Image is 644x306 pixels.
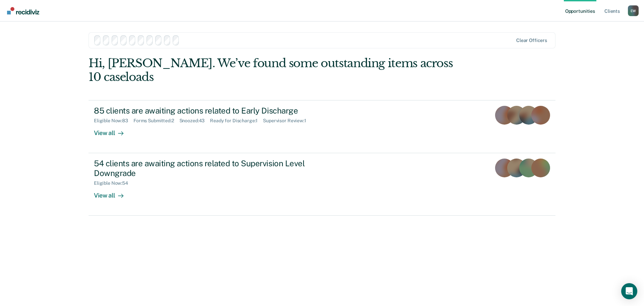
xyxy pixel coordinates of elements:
[94,118,133,124] div: Eligible Now : 83
[94,186,131,199] div: View all
[210,118,263,124] div: Ready for Discharge : 1
[94,124,131,137] div: View all
[94,106,329,116] div: 85 clients are awaiting actions related to Early Discharge
[628,5,639,16] div: E W
[7,7,39,14] img: Recidiviz
[179,118,210,124] div: Snoozed : 43
[628,5,639,16] button: Profile dropdown button
[516,38,547,43] div: Clear officers
[133,118,179,124] div: Forms Submitted : 2
[89,153,555,216] a: 54 clients are awaiting actions related to Supervision Level DowngradeEligible Now:54View all
[94,159,329,178] div: 54 clients are awaiting actions related to Supervision Level Downgrade
[89,56,462,84] div: Hi, [PERSON_NAME]. We’ve found some outstanding items across 10 caseloads
[94,180,133,186] div: Eligible Now : 54
[621,283,637,299] div: Open Intercom Messenger
[263,118,311,124] div: Supervisor Review : 1
[89,100,555,153] a: 85 clients are awaiting actions related to Early DischargeEligible Now:83Forms Submitted:2Snoozed...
